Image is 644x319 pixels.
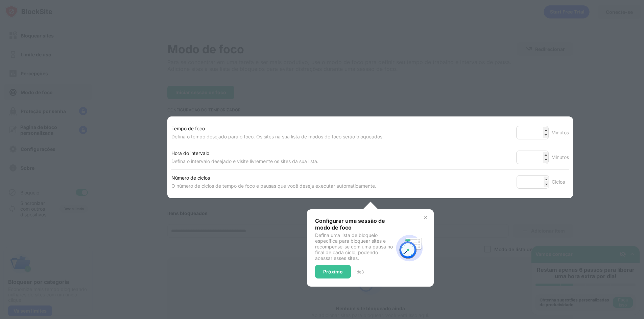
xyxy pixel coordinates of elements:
font: Configurar uma sessão de modo de foco [315,217,385,231]
font: Ciclos [552,179,565,185]
font: de [357,269,361,274]
font: Minutos [551,154,569,160]
font: Tempo de foco [171,126,205,131]
font: Hora do intervalo [171,150,209,156]
font: Defina uma lista de bloqueio específica para bloquear sites e recompense-se com uma pausa no fina... [315,232,393,261]
font: Minutos [551,130,569,135]
font: Próximo [323,269,343,274]
font: 3 [361,269,364,274]
font: Defina o intervalo desejado e visite livremente os sites da sua lista. [171,158,318,164]
font: Número de ciclos [171,175,210,181]
font: O número de ciclos de tempo de foco e pausas que você deseja executar automaticamente. [171,183,376,189]
img: x-button.svg [423,215,428,220]
font: 1 [355,269,357,274]
font: Defina o tempo desejado para o foco. Os sites na sua lista de modos de foco serão bloqueados. [171,134,384,139]
img: focus-mode-timer.svg [393,232,426,264]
